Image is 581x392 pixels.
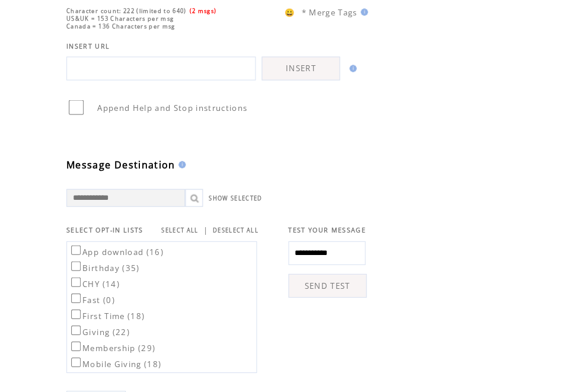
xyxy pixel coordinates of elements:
[69,278,120,289] label: CHY (14)
[66,158,175,171] span: Message Destination
[66,15,174,23] span: US&UK = 153 Characters per msg
[69,262,139,273] label: Birthday (35)
[66,23,175,30] span: Canada = 136 Characters per msg
[175,161,186,168] img: help.gif
[203,224,207,235] span: |
[71,277,81,286] input: CHY (14)
[285,7,295,18] span: 😀
[189,7,216,15] span: (2 msgs)
[66,225,143,234] span: SELECT OPT-IN LISTS
[288,273,366,297] a: SEND TEST
[357,8,368,15] img: help.gif
[71,357,81,366] input: Mobile Giving (18)
[71,325,81,334] input: Giving (22)
[69,246,164,257] label: App download (16)
[66,42,110,50] span: INSERT URL
[66,7,186,15] span: Character count: 222 (limited to 640)
[261,56,340,80] a: INSERT
[69,310,145,321] label: First Time (18)
[288,225,366,234] span: TEST YOUR MESSAGE
[71,309,81,318] input: First Time (18)
[161,226,198,234] a: SELECT ALL
[71,245,81,254] input: App download (16)
[69,342,155,353] label: Membership (29)
[69,294,115,305] label: Fast (0)
[71,293,81,302] input: Fast (0)
[69,326,130,337] label: Giving (22)
[97,102,247,113] span: Append Help and Stop instructions
[213,226,258,234] a: DESELECT ALL
[71,261,81,270] input: Birthday (35)
[209,194,262,202] a: SHOW SELECTED
[346,65,356,72] img: help.gif
[301,7,357,18] span: * Merge Tags
[71,341,81,350] input: Membership (29)
[69,358,161,369] label: Mobile Giving (18)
